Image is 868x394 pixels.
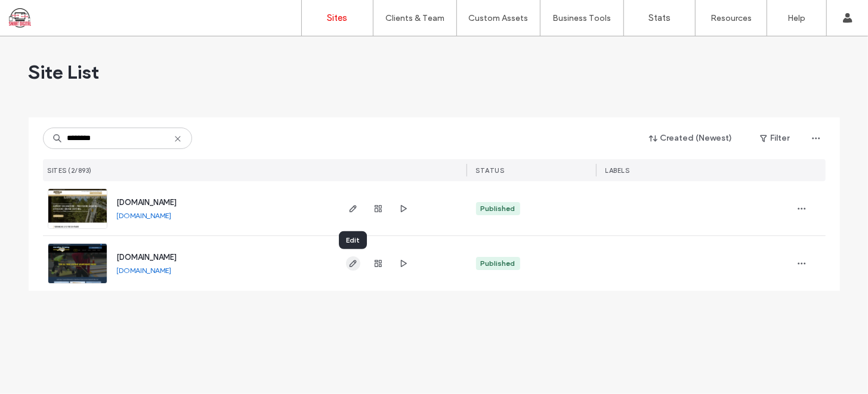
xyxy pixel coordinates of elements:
div: Published [481,203,515,214]
a: [DOMAIN_NAME] [117,211,172,220]
span: Help [27,8,51,19]
a: [DOMAIN_NAME] [117,253,177,262]
a: [DOMAIN_NAME] [117,198,177,207]
label: Resources [711,13,752,23]
span: STATUS [476,166,505,175]
label: Business Tools [553,13,611,23]
button: Filter [748,129,802,148]
label: Help [788,13,806,23]
span: LABELS [606,166,630,175]
div: Edit [339,231,367,249]
label: Stats [648,13,671,23]
label: Custom Assets [469,13,529,23]
div: Published [481,258,515,269]
span: Site List [29,60,100,84]
button: Created (Newest) [639,129,743,148]
label: Clients & Team [385,13,444,23]
label: Sites [328,13,348,23]
a: [DOMAIN_NAME] [117,266,172,275]
span: SITES (2/893) [48,166,92,175]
